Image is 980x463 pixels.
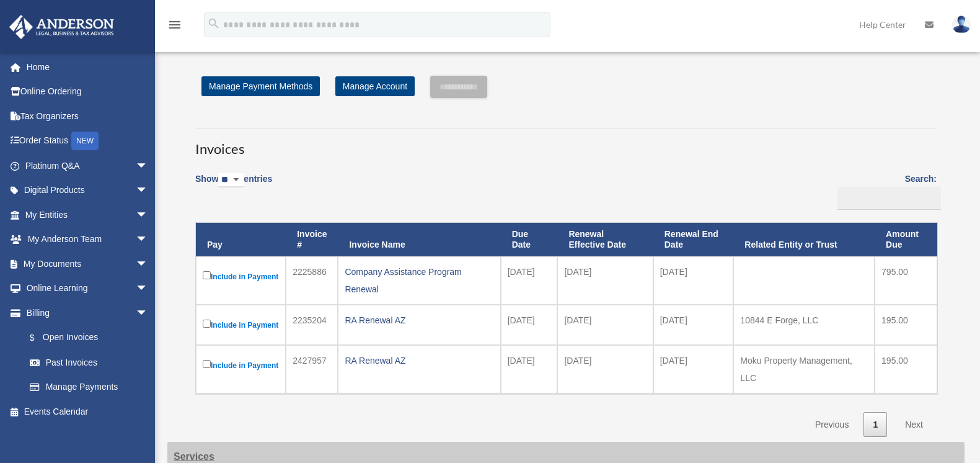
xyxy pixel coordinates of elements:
[653,223,734,256] th: Renewal End Date: activate to sort column ascending
[335,76,415,96] a: Manage Account
[37,330,43,346] span: $
[653,305,734,345] td: [DATE]
[136,202,161,228] span: arrow_drop_down
[136,227,161,253] span: arrow_drop_down
[203,360,211,368] input: Include in Payment
[875,305,937,345] td: 195.00
[9,227,167,252] a: My Anderson Teamarrow_drop_down
[174,451,214,462] strong: Services
[136,251,161,277] span: arrow_drop_down
[9,79,167,104] a: Online Ordering
[875,223,937,256] th: Amount Due: activate to sort column ascending
[557,223,653,256] th: Renewal Effective Date: activate to sort column ascending
[203,317,279,333] label: Include in Payment
[203,320,211,328] input: Include in Payment
[9,399,167,424] a: Events Calendar
[733,305,875,345] td: 10844 E Forge, LLC
[17,350,161,375] a: Past Invoices
[345,352,493,369] div: RA Renewal AZ
[136,178,161,204] span: arrow_drop_down
[167,17,182,32] i: menu
[136,276,161,302] span: arrow_drop_down
[875,256,937,305] td: 795.00
[201,76,320,96] a: Manage Payment Methods
[9,104,167,128] a: Tax Organizers
[203,357,279,373] label: Include in Payment
[286,256,338,305] td: 2225886
[952,16,971,34] img: User Pic
[203,271,211,279] input: Include in Payment
[557,256,653,305] td: [DATE]
[501,256,558,305] td: [DATE]
[896,412,932,438] a: Next
[875,345,937,393] td: 195.00
[837,187,941,210] input: Search:
[9,178,167,203] a: Digital Productsarrow_drop_down
[196,223,286,256] th: Pay: activate to sort column descending
[71,132,99,150] div: NEW
[9,251,167,276] a: My Documentsarrow_drop_down
[6,15,118,39] img: Anderson Advisors Platinum Portal
[286,345,338,393] td: 2427957
[286,305,338,345] td: 2235204
[733,345,875,393] td: Moku Property Management, LLC
[17,375,161,400] a: Manage Payments
[653,256,734,305] td: [DATE]
[501,305,558,345] td: [DATE]
[17,325,154,351] a: $Open Invoices
[9,300,161,325] a: Billingarrow_drop_down
[286,223,338,256] th: Invoice #: activate to sort column ascending
[345,263,493,298] div: Company Assistance Program Renewal
[345,312,493,329] div: RA Renewal AZ
[9,55,167,79] a: Home
[806,412,858,438] a: Previous
[207,17,221,30] i: search
[557,345,653,393] td: [DATE]
[501,345,558,393] td: [DATE]
[863,412,887,438] a: 1
[136,153,161,179] span: arrow_drop_down
[733,223,875,256] th: Related Entity or Trust: activate to sort column ascending
[195,128,937,159] h3: Invoices
[557,305,653,345] td: [DATE]
[501,223,558,256] th: Due Date: activate to sort column ascending
[653,345,734,393] td: [DATE]
[218,173,244,187] select: Showentries
[167,22,182,32] a: menu
[833,171,937,210] label: Search:
[9,128,167,154] a: Order StatusNEW
[338,223,500,256] th: Invoice Name: activate to sort column ascending
[9,202,167,227] a: My Entitiesarrow_drop_down
[9,276,167,301] a: Online Learningarrow_drop_down
[203,269,279,284] label: Include in Payment
[136,300,161,326] span: arrow_drop_down
[9,153,167,178] a: Platinum Q&Aarrow_drop_down
[195,171,272,200] label: Show entries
